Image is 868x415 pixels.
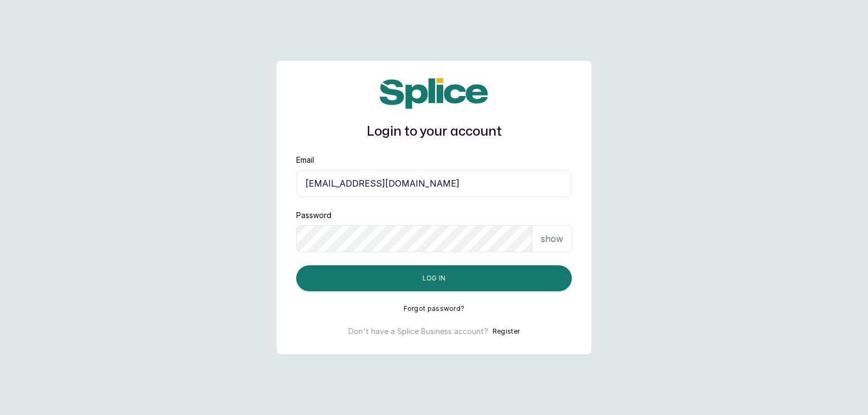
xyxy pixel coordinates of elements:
[296,210,331,221] label: Password
[404,304,465,313] button: Forgot password?
[493,326,520,337] button: Register
[296,265,572,291] button: Log in
[348,326,488,337] p: Don't have a Splice Business account?
[541,232,563,245] p: show
[296,122,572,142] h1: Login to your account
[296,155,314,165] label: Email
[296,170,572,197] input: email@acme.com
